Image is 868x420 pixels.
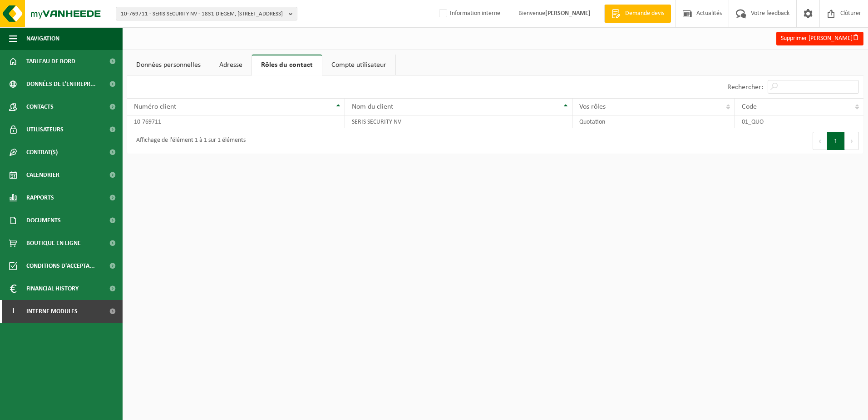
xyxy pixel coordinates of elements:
span: Financial History [26,277,79,300]
a: Rôles du contact [252,55,322,75]
button: Next [845,132,859,150]
span: Données de l'entrepr... [26,73,96,95]
span: Nom du client [352,103,393,110]
a: Compte utilisateur [322,55,395,75]
span: Conditions d'accepta... [26,255,95,277]
span: Contrat(s) [26,141,58,164]
button: 10-769711 - SERIS SECURITY NV - 1831 DIEGEM, [STREET_ADDRESS] [116,7,297,20]
span: Demande devis [623,9,666,18]
span: Calendrier [26,164,59,186]
button: Previous [813,132,827,150]
span: Utilisateurs [26,118,64,141]
span: Contacts [26,95,54,118]
td: 01_QUO [735,115,863,128]
td: 10-769711 [127,115,345,128]
strong: [PERSON_NAME] [545,10,591,17]
span: 10-769711 - SERIS SECURITY NV - 1831 DIEGEM, [STREET_ADDRESS] [121,7,285,21]
td: SERIS SECURITY NV [345,115,572,128]
span: Documents [26,209,61,232]
span: Tableau de bord [26,50,75,73]
a: Demande devis [604,5,671,23]
span: Vos rôles [579,103,606,110]
td: Quotation [572,115,735,128]
a: Données personnelles [127,55,210,75]
span: Boutique en ligne [26,232,81,255]
a: Adresse [210,55,252,75]
span: Rapports [26,186,54,209]
span: Numéro client [134,103,176,110]
label: Information interne [437,7,500,20]
span: Navigation [26,27,59,50]
button: 1 [827,132,845,150]
label: Rechercher: [727,84,763,91]
span: Interne modules [26,300,78,323]
span: I [9,300,17,323]
div: Affichage de l'élément 1 à 1 sur 1 éléments [132,133,246,149]
span: Code [742,103,757,110]
button: Supprimer [PERSON_NAME] [776,32,863,45]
